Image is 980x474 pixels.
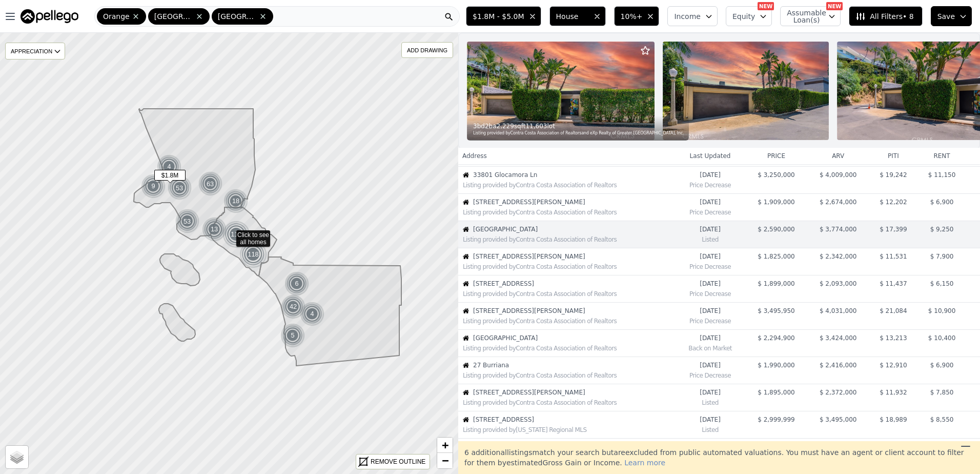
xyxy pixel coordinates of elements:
[466,6,541,26] button: $1.8M - $5.0M
[758,362,795,369] span: $ 1,990,000
[787,9,820,24] span: Assumable Loan(s)
[663,42,829,140] img: Property Photo 2
[679,388,741,397] time: 2025-09-27 03:10
[928,171,955,179] span: $ 11,150
[820,362,857,369] span: $ 2,416,000
[473,252,675,261] span: [STREET_ADDRESS][PERSON_NAME]
[758,253,795,260] span: $ 1,825,000
[880,416,907,423] span: $ 18,989
[679,233,741,244] div: Listed
[931,6,972,26] button: Save
[280,323,305,348] img: g1.png
[222,221,251,248] img: g3.png
[624,459,665,467] span: Learn more
[223,189,248,213] div: 18
[732,11,755,22] span: Equity
[463,253,469,260] img: House
[880,334,907,342] span: $ 13,213
[937,11,955,22] span: Save
[928,334,955,342] span: $ 10,400
[157,154,181,179] div: 4
[463,344,675,352] div: Listing provided by Contra Costa Association of Realtors
[458,148,675,164] th: Address
[473,307,675,315] span: [STREET_ADDRESS][PERSON_NAME]
[930,280,954,287] span: $ 6,150
[674,11,701,22] span: Income
[780,6,841,26] button: Assumable Loan(s)
[679,225,741,233] time: 2025-09-27 15:53
[679,288,741,298] div: Price Decrease
[679,179,741,189] div: Price Decrease
[880,253,907,260] span: $ 11,531
[197,171,224,197] img: g2.png
[463,426,675,434] div: Listing provided by [US_STATE] Regional MLS
[21,9,78,24] img: Pellego
[463,362,469,368] img: House
[154,11,193,22] span: [GEOGRAPHIC_DATA]
[463,389,469,396] img: House
[758,280,795,287] span: $ 1,899,000
[679,307,741,315] time: 2025-09-27 06:39
[820,280,857,287] span: $ 2,093,000
[880,389,907,396] span: $ 11,932
[463,371,675,380] div: Listing provided by Contra Costa Association of Realtors
[614,6,660,26] button: 10%+
[154,170,186,185] div: $1.8M
[202,217,227,242] img: g1.png
[103,11,130,22] span: Orange
[679,416,741,424] time: 2025-09-27 01:21
[880,307,907,314] span: $ 21,084
[679,424,741,434] div: Listed
[820,199,857,206] span: $ 2,674,000
[679,280,741,288] time: 2025-09-27 08:42
[679,361,741,369] time: 2025-09-27 04:56
[463,417,469,423] img: House
[300,302,325,326] img: g1.png
[679,397,741,407] div: Listed
[726,6,772,26] button: Equity
[758,307,795,314] span: $ 3,495,950
[463,399,675,407] div: Listing provided by Contra Costa Association of Realtors
[463,317,675,325] div: Listing provided by Contra Costa Association of Realtors
[174,208,200,234] div: 53
[371,457,425,466] div: REMOVE OUTLINE
[679,206,741,216] div: Price Decrease
[880,280,907,287] span: $ 11,437
[930,389,954,396] span: $ 7,850
[473,198,675,206] span: [STREET_ADDRESS][PERSON_NAME]
[463,335,469,341] img: House
[758,416,795,423] span: $ 2,999,999
[820,389,857,396] span: $ 2,372,000
[667,6,718,26] button: Income
[473,122,684,130] div: 3 bd 2 ba sqft lot
[675,148,745,164] th: Last Updated
[930,416,954,423] span: $ 8,550
[497,122,514,130] span: 2,229
[6,446,28,468] a: Layers
[855,11,913,22] span: All Filters • 8
[473,280,675,288] span: [STREET_ADDRESS]
[679,171,741,179] time: 2025-09-28 00:03
[928,307,955,314] span: $ 10,900
[281,294,305,319] div: 42
[679,315,741,325] div: Price Decrease
[167,175,193,201] div: 53
[167,175,193,201] img: g2.png
[284,271,310,296] img: g1.png
[758,171,795,179] span: $ 3,250,000
[463,281,469,287] img: House
[826,2,843,10] div: NEW
[473,388,675,397] span: [STREET_ADDRESS][PERSON_NAME]
[525,122,547,130] span: 11,603
[679,252,741,261] time: 2025-09-27 09:19
[758,226,795,233] span: $ 2,590,000
[463,308,469,314] img: House
[820,171,857,179] span: $ 4,009,000
[930,362,954,369] span: $ 6,900
[473,416,675,424] span: [STREET_ADDRESS]
[218,11,257,22] span: [GEOGRAPHIC_DATA]
[463,290,675,298] div: Listing provided by Contra Costa Association of Realtors
[679,261,741,271] div: Price Decrease
[758,334,795,342] span: $ 2,294,900
[473,361,675,369] span: 27 Burriana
